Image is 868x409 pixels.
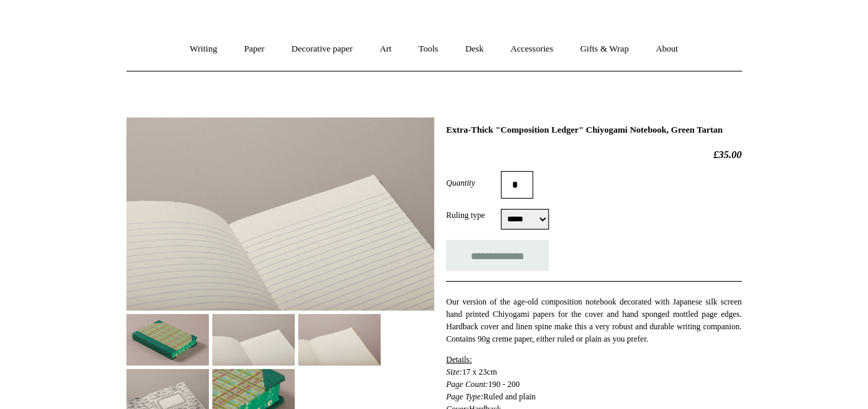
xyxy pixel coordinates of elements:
em: Size: [446,367,462,377]
h2: £35.00 [446,148,742,161]
a: Tools [406,31,451,67]
a: Decorative paper [279,31,365,67]
img: Extra-Thick "Composition Ledger" Chiyogami Notebook, Green Tartan [126,118,434,311]
span: 17 x 23cm [463,367,498,377]
span: Details: [446,355,471,364]
em: Page Count: [446,379,488,389]
img: Extra-Thick "Composition Ledger" Chiyogami Notebook, Green Tartan [212,314,295,366]
label: Quantity [446,177,501,189]
img: Extra-Thick "Composition Ledger" Chiyogami Notebook, Green Tartan [298,314,381,366]
span: 190 - 200 [488,379,520,389]
a: Accessories [498,31,566,67]
img: Extra-Thick "Composition Ledger" Chiyogami Notebook, Green Tartan [126,314,209,366]
a: Gifts & Wrap [568,31,641,67]
span: Ruled and plain [484,392,536,401]
a: Desk [453,31,496,67]
span: Our version of the age-old composition notebook decorated with Japanese silk screen hand printed ... [446,297,742,344]
h1: Extra-Thick "Composition Ledger" Chiyogami Notebook, Green Tartan [446,124,742,135]
a: About [643,31,691,67]
a: Paper [232,31,277,67]
label: Ruling type [446,209,501,221]
a: Writing [177,31,230,67]
a: Art [368,31,404,67]
em: Page Type: [446,392,483,401]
